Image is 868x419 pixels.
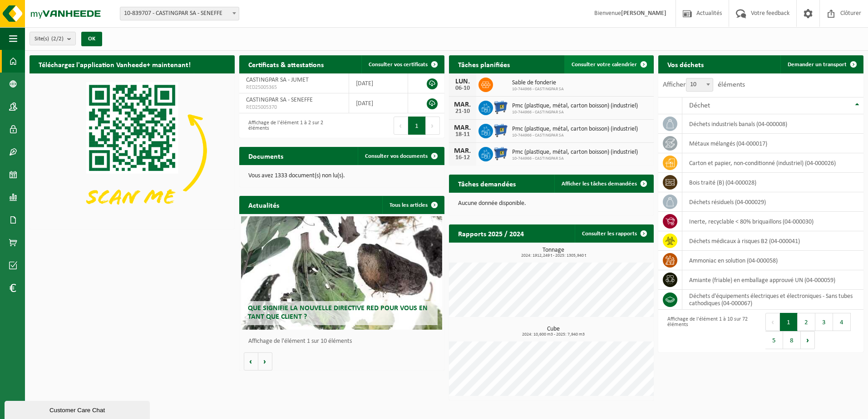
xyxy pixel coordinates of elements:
[454,326,654,337] h3: Cube
[246,77,309,83] span: CASTINGPAR SA - JUMET
[449,175,525,192] h2: Tâches demandées
[361,55,444,73] a: Consulter vos certificats
[833,313,851,331] button: 4
[458,200,645,207] p: Aucune donnée disponible.
[369,62,428,68] span: Consulter vos certificats
[765,331,783,349] button: 5
[246,84,342,91] span: RED25005365
[248,173,435,179] p: Vous avez 1333 document(s) non lu(s).
[454,332,654,337] span: 2024: 10,600 m3 - 2025: 7,940 m3
[663,312,756,350] div: Affichage de l'élément 1 à 10 sur 72 éléments
[358,147,444,165] a: Consulter vos documents
[801,331,815,349] button: Next
[454,85,472,92] div: 06-10
[788,62,847,68] span: Demander un transport
[621,10,666,17] strong: [PERSON_NAME]
[248,305,428,321] span: Que signifie la nouvelle directive RED pour vous en tant que client ?
[686,78,713,92] span: 10
[780,313,798,331] button: 1
[562,181,637,187] span: Afficher les tâches demandées
[512,156,638,161] span: 10-744966 - CASTINGPAR SA
[120,7,239,20] span: 10-839707 - CASTINGPAR SA - SENEFFE
[241,216,442,330] a: Que signifie la nouvelle directive RED pour vous en tant que client ?
[30,55,200,73] h2: Téléchargez l'application Vanheede+ maintenant!
[426,117,440,135] button: Next
[575,224,653,243] a: Consulter les rapports
[682,231,863,251] td: déchets médicaux à risques B2 (04-000041)
[239,147,292,165] h2: Documents
[554,175,653,193] a: Afficher les tâches demandées
[349,93,408,113] td: [DATE]
[493,99,508,115] img: WB-0660-HPE-BE-01
[239,55,333,73] h2: Certificats & attestations
[120,7,239,20] span: 10-839707 - CASTINGPAR SA - SENEFFE
[239,196,288,214] h2: Actualités
[658,55,713,73] h2: Vos déchets
[51,36,64,42] count: (2/2)
[246,104,342,111] span: RED25005370
[35,32,64,46] span: Site(s)
[449,224,533,242] h2: Rapports 2025 / 2024
[512,126,638,133] span: Pmc (plastique, métal, carton boisson) (industriel)
[689,102,710,109] span: Déchet
[30,73,235,227] img: Download de VHEPlus App
[394,117,408,135] button: Previous
[454,108,472,115] div: 21-10
[493,146,508,161] img: WB-0660-HPE-BE-01
[30,32,76,45] button: Site(s)(2/2)
[512,102,638,110] span: Pmc (plastique, métal, carton boisson) (industriel)
[408,117,426,135] button: 1
[682,173,863,192] td: bois traité (B) (04-000028)
[682,134,863,153] td: métaux mélangés (04-000017)
[5,399,152,419] iframe: chat widget
[365,153,428,159] span: Consulter vos documents
[780,55,863,73] a: Demander un transport
[512,133,638,138] span: 10-744966 - CASTINGPAR SA
[382,196,444,214] a: Tous les articles
[572,62,637,68] span: Consulter votre calendrier
[454,253,654,258] span: 2024: 1912,249 t - 2025: 1305,940 t
[686,78,713,91] span: 10
[564,55,653,73] a: Consulter votre calendrier
[449,55,519,73] h2: Tâches planifiées
[682,192,863,212] td: déchets résiduels (04-000029)
[815,313,833,331] button: 3
[682,212,863,231] td: inerte, recyclable < 80% briquaillons (04-000030)
[81,32,102,46] button: OK
[246,97,313,103] span: CASTINGPAR SA - SENEFFE
[454,132,472,138] div: 18-11
[248,338,440,345] p: Affichage de l'élément 1 sur 10 éléments
[783,331,801,349] button: 8
[349,73,408,93] td: [DATE]
[512,149,638,156] span: Pmc (plastique, métal, carton boisson) (industriel)
[682,251,863,270] td: Ammoniac en solution (04-000058)
[244,116,337,136] div: Affichage de l'élément 1 à 2 sur 2 éléments
[512,87,564,92] span: 10-744966 - CASTINGPAR SA
[512,110,638,115] span: 10-744966 - CASTINGPAR SA
[244,352,258,370] button: Vorige
[493,122,508,138] img: WB-0660-HPE-BE-01
[663,81,745,88] label: Afficher éléments
[798,313,815,331] button: 2
[765,313,780,331] button: Previous
[512,79,564,87] span: Sable de fonderie
[682,114,863,134] td: déchets industriels banals (04-000008)
[258,352,272,370] button: Volgende
[454,147,472,155] div: MAR.
[682,290,863,310] td: déchets d'équipements électriques et électroniques - Sans tubes cathodiques (04-000067)
[454,78,472,85] div: LUN.
[454,124,472,132] div: MAR.
[454,101,472,108] div: MAR.
[682,270,863,290] td: amiante (friable) en emballage approuvé UN (04-000059)
[454,155,472,161] div: 16-12
[682,153,863,173] td: carton et papier, non-conditionné (industriel) (04-000026)
[454,247,654,258] h3: Tonnage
